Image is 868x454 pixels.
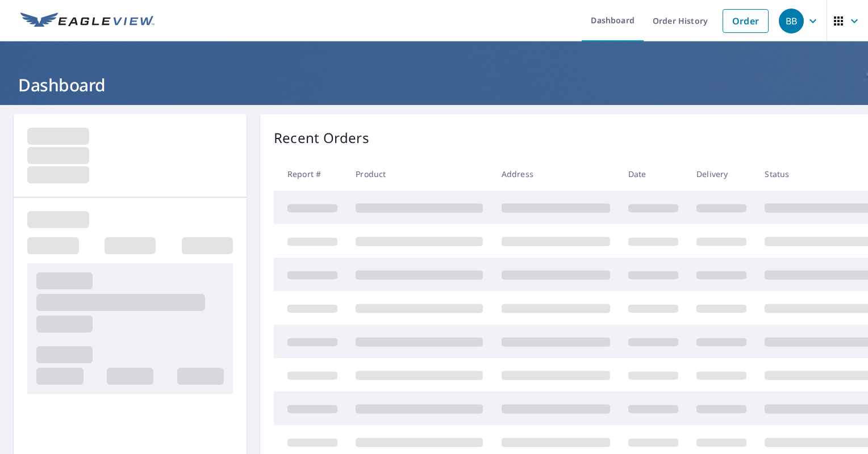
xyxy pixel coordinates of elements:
th: Delivery [687,157,756,191]
th: Address [493,157,619,191]
img: EV Logo [20,12,155,30]
a: Order [723,9,769,33]
th: Report # [274,157,347,191]
div: BB [779,9,804,33]
th: Date [619,157,687,191]
p: Recent Orders [274,128,369,148]
th: Product [347,157,492,191]
h1: Dashboard [14,73,854,96]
